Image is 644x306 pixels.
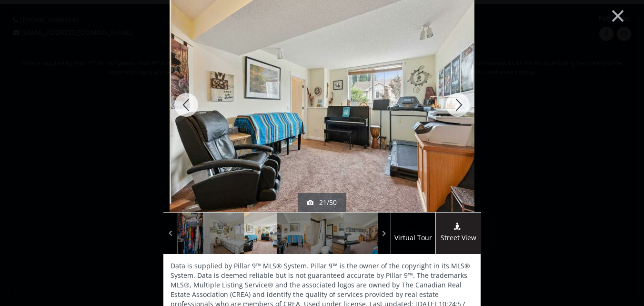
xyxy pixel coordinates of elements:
[436,233,481,244] span: Street View
[391,233,435,244] span: Virtual Tour
[408,223,418,230] img: virtual tour icon
[391,213,436,254] a: virtual tour iconVirtual Tour
[307,198,337,207] div: 21/50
